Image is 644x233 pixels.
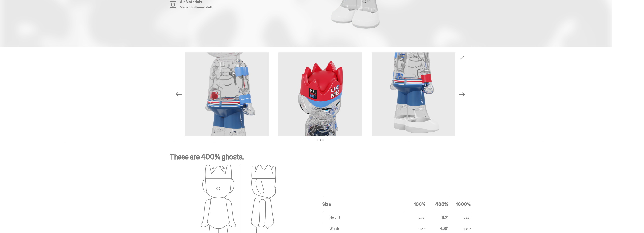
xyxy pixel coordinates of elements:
button: Next [457,89,467,99]
button: View slide 3 [322,139,324,141]
th: Size [322,197,403,212]
td: 27.5" [448,212,471,223]
button: View slide 1 [317,139,318,141]
td: 2.75" [403,212,426,223]
th: 100% [403,197,426,212]
img: John_Cena_Media_Gallery_6.png [185,52,269,136]
button: Previous [173,89,184,99]
p: Made of different stuff [180,5,212,9]
img: John_Cena_Media_Gallery_4.png [278,52,362,136]
p: Alt Materials [180,0,212,4]
img: John_Cena_Media_Gallery_5.png [372,52,455,136]
td: 11.0" [426,212,448,223]
button: View slide 2 [320,139,321,141]
th: 1000% [448,197,471,212]
p: These are 400% ghosts. [170,153,471,164]
td: Height [322,212,403,223]
button: View full-screen [459,55,465,60]
th: 400% [426,197,448,212]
